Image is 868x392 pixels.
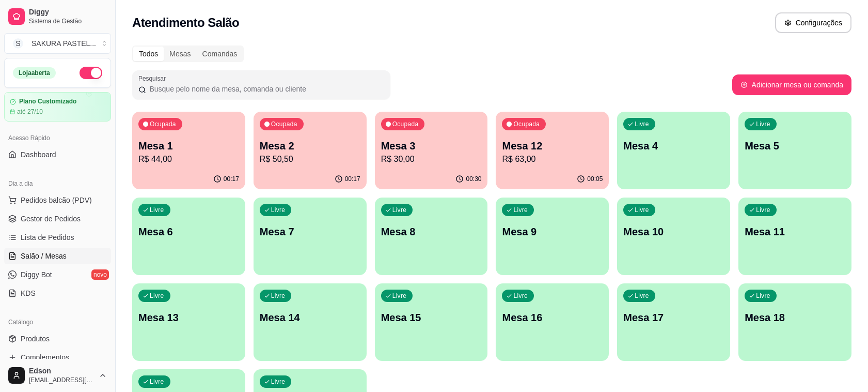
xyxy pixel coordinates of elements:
p: Livre [756,206,770,214]
button: LivreMesa 14 [254,283,367,361]
p: Ocupada [271,120,297,128]
p: R$ 30,00 [381,153,482,165]
p: Livre [513,292,528,300]
span: Diggy [29,8,107,17]
button: LivreMesa 11 [738,198,851,275]
a: Complementos [4,349,111,366]
p: Ocupada [392,120,419,128]
p: 00:05 [587,175,603,183]
p: Mesa 2 [260,139,360,153]
span: Diggy Bot [21,269,52,280]
article: Plano Customizado [19,98,76,105]
p: Mesa 4 [623,139,724,153]
p: Livre [392,206,407,214]
button: LivreMesa 10 [617,198,730,275]
button: LivreMesa 18 [738,283,851,361]
h2: Atendimento Salão [132,14,239,31]
a: Lista de Pedidos [4,229,111,246]
span: Dashboard [21,149,56,160]
button: Alterar Status [80,67,102,79]
article: até 27/10 [17,108,43,116]
p: Livre [635,120,649,128]
p: Livre [150,206,164,214]
p: Mesa 18 [745,310,845,325]
p: Livre [756,292,770,300]
button: Pedidos balcão (PDV) [4,192,111,208]
button: OcupadaMesa 1R$ 44,0000:17 [132,112,245,189]
p: 00:30 [466,175,481,183]
p: 00:17 [345,175,360,183]
p: Mesa 1 [138,139,239,153]
p: Livre [513,206,528,214]
p: Mesa 7 [260,224,360,239]
button: LivreMesa 7 [254,198,367,275]
p: Mesa 5 [745,139,845,153]
p: R$ 63,00 [502,153,603,165]
p: Mesa 11 [745,224,845,239]
button: Configurações [775,12,851,33]
div: Acesso Rápido [4,130,111,146]
span: Edson [29,367,94,376]
a: Diggy Botnovo [4,266,111,283]
button: LivreMesa 17 [617,283,730,361]
div: Loja aberta [13,67,56,79]
span: KDS [21,288,36,298]
button: LivreMesa 4 [617,112,730,189]
a: DiggySistema de Gestão [4,4,111,29]
a: Produtos [4,330,111,347]
span: Gestor de Pedidos [21,214,81,224]
p: Mesa 12 [502,139,603,153]
span: Salão / Mesas [21,251,67,261]
button: OcupadaMesa 12R$ 63,0000:05 [496,112,609,189]
span: Complementos [21,352,69,363]
div: Mesas [164,47,196,61]
button: Select a team [4,33,111,54]
p: R$ 50,50 [260,153,360,165]
p: Mesa 3 [381,139,482,153]
p: Livre [150,292,164,300]
button: Edson[EMAIL_ADDRESS][DOMAIN_NAME] [4,363,111,388]
p: Mesa 13 [138,310,239,325]
p: Livre [271,206,286,214]
span: S [13,38,23,49]
button: OcupadaMesa 2R$ 50,5000:17 [254,112,367,189]
span: [EMAIL_ADDRESS][DOMAIN_NAME] [29,376,94,384]
button: OcupadaMesa 3R$ 30,0000:30 [375,112,488,189]
p: Livre [635,206,649,214]
p: Ocupada [513,120,540,128]
p: 00:17 [224,175,239,183]
a: Plano Customizadoaté 27/10 [4,92,111,122]
a: Gestor de Pedidos [4,210,111,227]
button: Adicionar mesa ou comanda [732,74,851,95]
a: KDS [4,285,111,301]
label: Pesquisar [138,74,169,83]
p: Mesa 14 [260,310,360,325]
div: Dia a dia [4,175,111,192]
button: LivreMesa 5 [738,112,851,189]
p: Mesa 17 [623,310,724,325]
p: Mesa 8 [381,224,482,239]
p: Mesa 6 [138,224,239,239]
p: R$ 44,00 [138,153,239,165]
div: SAKURA PASTEL ... [31,38,96,49]
p: Livre [756,120,770,128]
div: Todos [133,47,164,61]
a: Dashboard [4,146,111,163]
span: Produtos [21,334,50,344]
span: Lista de Pedidos [21,232,74,243]
p: Mesa 9 [502,224,603,239]
button: LivreMesa 8 [375,198,488,275]
p: Livre [271,378,286,386]
p: Mesa 16 [502,310,603,325]
input: Pesquisar [146,84,384,94]
button: LivreMesa 16 [496,283,609,361]
div: Catálogo [4,314,111,330]
p: Mesa 10 [623,224,724,239]
p: Mesa 15 [381,310,482,325]
button: LivreMesa 6 [132,198,245,275]
button: LivreMesa 15 [375,283,488,361]
span: Pedidos balcão (PDV) [21,195,92,205]
a: Salão / Mesas [4,248,111,264]
p: Livre [392,292,407,300]
div: Comandas [197,47,243,61]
